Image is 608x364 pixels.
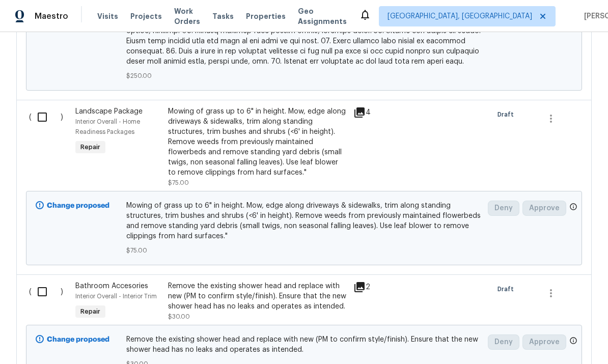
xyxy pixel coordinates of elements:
div: ( ) [26,278,72,325]
div: 4 [353,106,394,119]
button: Deny [488,201,519,216]
span: Interior Overall - Home Readiness Packages [75,119,140,135]
span: $75.00 [168,180,189,186]
span: Geo Assignments [298,6,347,26]
span: Draft [498,109,518,120]
span: Interior Overall - Interior Trim [75,293,157,299]
span: Tasks [212,13,234,20]
span: Only a market manager or an area construction manager can approve [569,203,577,213]
div: Remove the existing shower head and replace with new (PM to confirm style/finish). Ensure that th... [168,281,347,312]
span: Landscape Package [75,108,143,115]
span: Mowing of grass up to 6" in height. Mow, edge along driveways & sidewalks, trim along standing st... [126,201,482,241]
span: Repair [76,142,104,152]
button: Deny [488,334,519,350]
span: $75.00 [126,245,482,256]
div: Mowing of grass up to 6" in height. Mow, edge along driveways & sidewalks, trim along standing st... [168,106,347,178]
span: Properties [246,11,286,21]
span: Draft [498,284,518,294]
span: Work Orders [174,6,200,26]
span: Only a market manager or an area construction manager can approve [569,337,577,347]
b: Change proposed [47,336,109,343]
span: Repair [76,306,104,317]
span: [GEOGRAPHIC_DATA], [GEOGRAPHIC_DATA] [388,11,532,21]
span: Projects [130,11,162,21]
div: ( ) [26,103,72,191]
span: Maestro [35,11,68,21]
span: $30.00 [168,314,190,320]
b: Change proposed [47,202,109,209]
span: Remove the existing shower head and replace with new (PM to confirm style/finish). Ensure that th... [126,334,482,355]
span: $250.00 [126,71,482,81]
div: 2 [353,281,394,293]
button: Approve [522,201,566,216]
span: Bathroom Accesories [75,283,148,290]
button: Approve [522,334,566,350]
span: Visits [97,11,118,21]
